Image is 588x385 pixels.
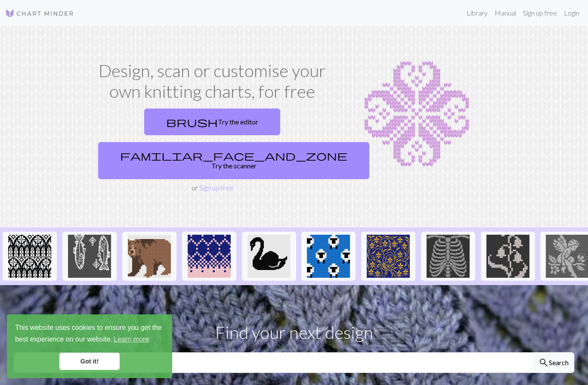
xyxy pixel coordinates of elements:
[182,251,236,259] a: Idee
[533,352,574,373] button: Search
[128,235,171,278] img: IMG_6850.jpeg
[120,149,347,161] span: familiar_face_and_zone
[59,353,120,370] a: dismiss cookie message
[427,235,470,278] img: New Piskel-1.png (2).png
[307,235,350,278] img: Sheep socks
[481,232,535,281] button: Alpha pattern #192501.jpg
[242,232,296,281] button: IMG_0291.jpeg
[144,109,280,135] a: Try the editor
[98,142,369,179] a: Try the scanner
[199,183,233,192] a: Sign up free
[520,4,560,22] a: Sign up free
[421,251,475,259] a: New Piskel-1.png (2).png
[538,357,549,369] span: search
[122,251,176,259] a: IMG_6850.jpeg
[248,235,291,278] img: IMG_0291.jpeg
[62,251,117,259] a: fishies :)
[491,4,520,22] a: Manual
[95,105,330,193] div: or
[68,235,111,278] img: fishies :)
[95,60,330,102] h1: Design, scan or customise your own knitting charts, for free
[122,232,176,281] button: IMG_6850.jpeg
[7,314,172,378] div: cookieconsent
[188,235,231,278] img: Idee
[5,8,74,19] img: Logo
[340,60,493,168] img: Chart example
[3,251,57,259] a: tracery
[361,232,415,281] button: flower bandana
[301,251,356,259] a: Sheep socks
[8,235,51,278] img: tracery
[301,232,356,281] button: Sheep socks
[421,232,475,281] button: New Piskel-1.png (2).png
[14,320,574,345] p: Find your next design
[486,235,529,278] img: Alpha pattern #192501.jpg
[361,251,415,259] a: flower bandana
[560,4,583,22] a: Login
[481,251,535,259] a: Alpha pattern #192501.jpg
[112,333,150,346] a: learn more about cookies
[182,232,236,281] button: Idee
[242,251,296,259] a: IMG_0291.jpeg
[463,4,491,22] a: Library
[15,323,164,346] span: This website uses cookies to ensure you get the best experience on our website.
[166,116,218,128] span: brush
[367,235,410,278] img: flower bandana
[3,232,57,281] button: tracery
[62,232,117,281] button: fishies :)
